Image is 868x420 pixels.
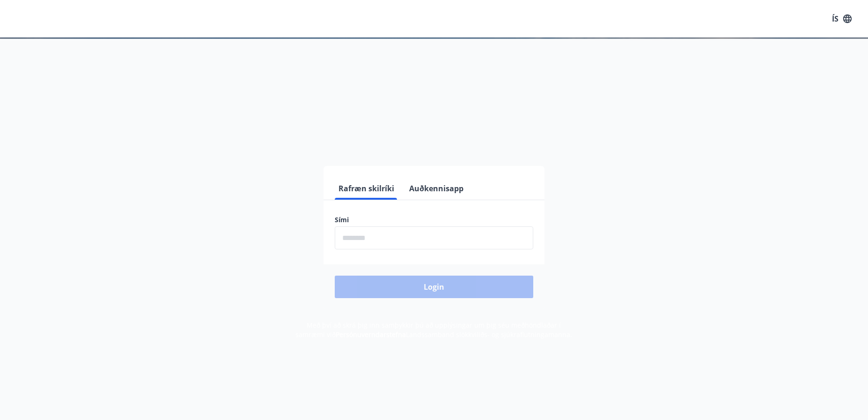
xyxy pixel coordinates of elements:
span: Vinsamlegast skráðu þig inn með rafrænum skilríkjum eða Auðkennisappi. [287,135,581,147]
button: Auðkennisapp [405,177,467,200]
button: Rafræn skilríki [335,177,398,200]
h1: Félagavefur, Landssamband slökkviliðs- og sjúkraflutningamanna [108,56,760,127]
a: Persónuverndarstefna [336,330,406,339]
label: Sími [335,215,533,225]
button: ÍS [827,10,857,27]
span: Með því að skrá þig inn samþykkir þú að upplýsingar um þig séu meðhöndlaðar í samræmi við Landssa... [296,321,573,339]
